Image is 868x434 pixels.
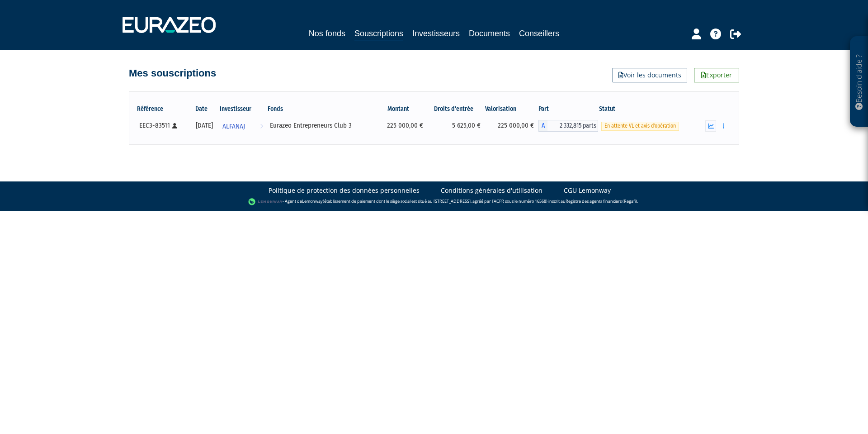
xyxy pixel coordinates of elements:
a: Voir les documents [613,68,687,82]
a: Lemonway [302,199,323,205]
i: Voir l'investisseur [260,118,263,135]
span: 2 332,815 parts [547,120,598,132]
a: Exporter [694,68,739,82]
td: 225 000,00 € [485,117,538,135]
div: A - Eurazeo Entrepreneurs Club 3 [538,120,598,132]
th: Fonds [267,101,374,117]
img: 1732889491-logotype_eurazeo_blanc_rvb.png [123,17,216,33]
a: Investisseurs [412,27,460,40]
i: [Français] Personne physique [172,123,177,129]
a: Registre des agents financiers (Regafi) [566,199,637,205]
img: logo-lemonway.png [248,197,283,206]
a: Souscriptions [354,27,403,41]
th: Droits d'entrée [428,101,485,117]
a: Conseillers [519,27,559,40]
a: CGU Lemonway [564,186,611,195]
a: ALFANAJ [219,117,267,135]
th: Valorisation [485,101,538,117]
a: Documents [469,27,510,40]
a: Conditions générales d'utilisation [441,186,542,195]
th: Référence [136,101,190,117]
th: Investisseur [219,101,267,117]
a: Nos fonds [309,27,345,40]
span: A [538,120,547,132]
th: Montant [374,101,428,117]
td: 5 625,00 € [428,117,485,135]
div: - Agent de (établissement de paiement dont le siège social est situé au [STREET_ADDRESS], agréé p... [9,197,859,206]
th: Statut [598,101,701,117]
th: Date [190,101,219,117]
a: Politique de protection des données personnelles [269,186,420,195]
span: En attente VL et avis d'opération [601,122,679,130]
span: ALFANAJ [222,118,245,135]
td: 225 000,00 € [374,117,428,135]
th: Part [538,101,598,117]
div: Eurazeo Entrepreneurs Club 3 [270,121,371,130]
div: EEC3-83511 [139,121,187,130]
div: [DATE] [193,121,216,130]
p: Besoin d'aide ? [854,41,864,123]
h4: Mes souscriptions [129,68,216,79]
